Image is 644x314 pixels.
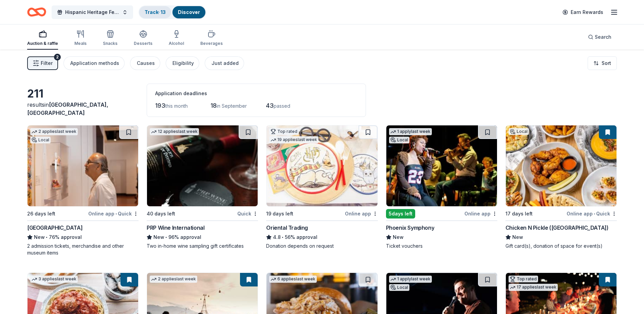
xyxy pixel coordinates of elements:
[27,233,139,241] div: 76% approval
[27,101,139,117] div: results
[145,9,166,15] a: Track· 13
[558,6,607,18] a: Earn Rewards
[386,125,497,206] img: Image for Phoenix Symphony
[147,125,258,249] a: Image for PRP Wine International12 applieslast week40 days leftQuickPRP Wine InternationalNew•96%...
[88,209,139,218] div: Online app Quick
[27,101,108,116] span: in
[169,41,184,46] div: Alcohol
[65,8,119,16] span: Hispanic Heritage Festival - Si Se Puede!
[273,233,281,241] span: 4.8
[147,233,258,241] div: 96% approval
[274,103,290,109] span: passed
[27,41,58,46] div: Auction & raffle
[266,210,293,218] div: 19 days left
[567,209,617,218] div: Online app Quick
[150,128,199,135] div: 12 applies last week
[266,125,378,249] a: Image for Oriental TradingTop rated19 applieslast week19 days leftOnline appOriental Trading4.8•5...
[172,59,194,67] div: Eligibility
[512,233,523,241] span: New
[155,89,357,98] div: Application deadlines
[30,128,78,135] div: 2 applies last week
[27,27,58,50] button: Auction & raffle
[63,56,125,70] button: Application methods
[505,210,533,218] div: 17 days left
[200,27,223,50] button: Beverages
[115,211,117,216] span: •
[217,103,247,109] span: in September
[386,243,497,249] div: Ticket vouchers
[386,125,497,249] a: Image for Phoenix Symphony1 applylast weekLocal5days leftOnline appPhoenix SymphonyNewTicket vouc...
[583,30,617,44] button: Search
[602,59,611,67] span: Sort
[30,137,51,143] div: Local
[30,276,78,283] div: 3 applies last week
[27,125,139,256] a: Image for Heard Museum2 applieslast weekLocal26 days leftOnline app•Quick[GEOGRAPHIC_DATA]New•76%...
[74,41,87,46] div: Meals
[210,102,217,109] span: 18
[166,56,199,70] button: Eligibility
[52,5,133,19] button: Hispanic Heritage Festival - Si Se Puede!
[509,276,538,282] div: Top rated
[205,56,244,70] button: Just added
[150,276,197,283] div: 2 applies last week
[345,209,378,218] div: Online app
[266,125,377,206] img: Image for Oriental Trading
[27,101,108,116] span: [GEOGRAPHIC_DATA], [GEOGRAPHIC_DATA]
[269,276,317,283] div: 6 applies last week
[389,284,409,291] div: Local
[27,210,55,218] div: 26 days left
[505,243,617,249] div: Gift card(s), donation of space for event(s)
[266,102,274,109] span: 43
[389,137,409,143] div: Local
[54,54,61,60] div: 2
[509,128,529,135] div: Local
[41,59,53,67] span: Filter
[282,234,284,240] span: •
[103,41,117,46] div: Snacks
[505,224,609,232] div: Chicken N Pickle ([GEOGRAPHIC_DATA])
[139,5,206,19] button: Track· 13Discover
[130,56,160,70] button: Causes
[595,33,611,41] span: Search
[386,224,435,232] div: Phoenix Symphony
[155,102,165,109] span: 193
[27,56,58,70] button: Filter2
[27,4,46,20] a: Home
[27,243,139,256] div: 2 admission tickets, merchandise and other museum items
[103,27,117,50] button: Snacks
[169,27,184,50] button: Alcohol
[147,224,204,232] div: PRP Wine International
[588,56,617,70] button: Sort
[46,234,48,240] span: •
[509,284,558,291] div: 17 applies last week
[153,233,164,241] span: New
[74,27,87,50] button: Meals
[165,103,188,109] span: this month
[266,243,378,249] div: Donation depends on request
[137,59,155,67] div: Causes
[211,59,239,67] div: Just added
[464,209,497,218] div: Online app
[27,87,139,101] div: 211
[70,59,119,67] div: Application methods
[147,125,258,206] img: Image for PRP Wine International
[386,209,415,219] div: 5 days left
[266,233,378,241] div: 56% approval
[506,125,617,206] img: Image for Chicken N Pickle (Glendale)
[393,233,404,241] span: New
[200,41,223,46] div: Beverages
[178,9,200,15] a: Discover
[269,128,299,135] div: Top rated
[237,209,258,218] div: Quick
[166,234,167,240] span: •
[505,125,617,249] a: Image for Chicken N Pickle (Glendale)Local17 days leftOnline app•QuickChicken N Pickle ([GEOGRAPH...
[134,27,152,50] button: Desserts
[389,276,432,283] div: 1 apply last week
[147,210,175,218] div: 40 days left
[147,243,258,249] div: Two in-home wine sampling gift certificates
[594,211,595,216] span: •
[27,125,138,206] img: Image for Heard Museum
[134,41,152,46] div: Desserts
[266,224,308,232] div: Oriental Trading
[34,233,45,241] span: New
